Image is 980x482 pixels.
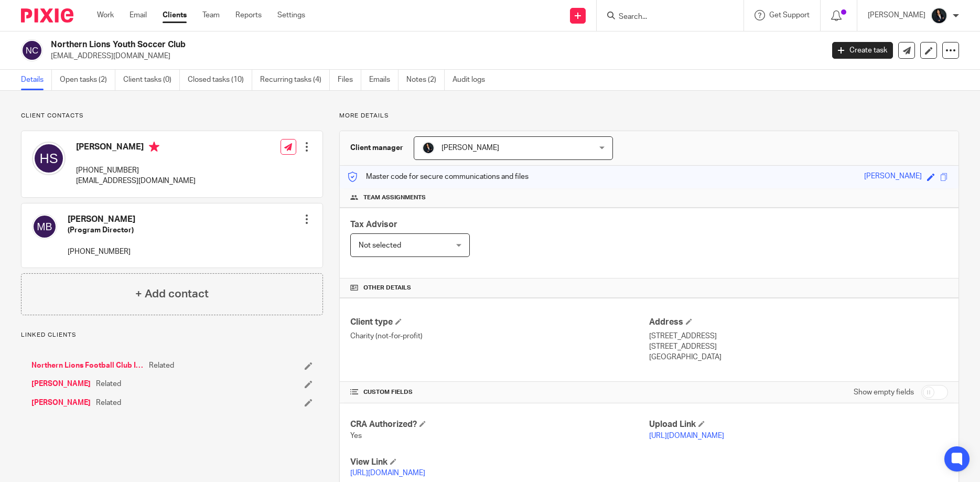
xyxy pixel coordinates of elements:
span: Related [149,360,174,371]
p: [EMAIL_ADDRESS][DOMAIN_NAME] [51,51,816,61]
a: Closed tasks (10) [188,70,252,90]
div: [PERSON_NAME] [864,171,922,183]
h4: Upload Link [649,419,948,430]
h5: (Program Director) [68,225,135,235]
a: Northern Lions Football Club Inc. [31,360,144,371]
span: Not selected [359,242,401,249]
span: [PERSON_NAME] [441,144,499,152]
a: [URL][DOMAIN_NAME] [649,432,724,440]
h4: [PERSON_NAME] [76,142,196,155]
p: Client contacts [21,112,323,120]
span: Tax Advisor [350,220,397,229]
a: [URL][DOMAIN_NAME] [350,469,425,477]
p: [GEOGRAPHIC_DATA] [649,352,948,362]
a: Create task [832,42,893,59]
img: svg%3E [32,142,66,175]
img: HardeepM.png [931,7,947,24]
h4: CRA Authorized? [350,419,649,430]
p: [STREET_ADDRESS] [649,331,948,341]
h3: Client manager [350,143,403,153]
a: Emails [369,70,399,90]
h2: Northern Lions Youth Soccer Club [51,39,663,50]
h4: + Add contact [135,286,209,302]
h4: Client type [350,317,649,328]
p: [PHONE_NUMBER] [68,247,135,257]
p: [STREET_ADDRESS] [649,341,948,352]
label: Show empty fields [854,387,914,398]
p: Linked clients [21,331,323,339]
span: Yes [350,432,362,440]
h4: Address [649,317,948,328]
a: Recurring tasks (4) [260,70,330,90]
p: More details [339,112,959,120]
p: [PHONE_NUMBER] [76,165,196,176]
i: Primary [149,142,159,152]
span: Other details [363,284,411,292]
a: Details [21,70,52,90]
p: Charity (not-for-profit) [350,331,649,341]
img: HardeepM.png [422,142,435,154]
span: Team assignments [363,194,426,202]
a: Audit logs [453,70,493,90]
h4: [PERSON_NAME] [68,214,135,225]
h4: View Link [350,457,649,468]
p: [PERSON_NAME] [868,10,925,20]
p: Master code for secure communications and files [348,172,529,182]
a: Clients [163,10,187,20]
span: Related [96,379,121,389]
p: [EMAIL_ADDRESS][DOMAIN_NAME] [76,176,196,186]
span: Get Support [769,12,810,19]
input: Search [618,13,712,22]
a: Client tasks (0) [123,70,180,90]
h4: CUSTOM FIELDS [350,388,649,397]
a: Email [130,10,147,20]
a: [PERSON_NAME] [31,398,91,408]
img: Pixie [21,8,73,23]
a: [PERSON_NAME] [31,379,91,389]
a: Settings [277,10,305,20]
span: Related [96,398,121,408]
a: Work [97,10,114,20]
a: Files [338,70,361,90]
a: Notes (2) [406,70,445,90]
a: Team [202,10,220,20]
img: svg%3E [21,39,43,61]
img: svg%3E [32,214,57,239]
a: Reports [235,10,262,20]
a: Open tasks (2) [60,70,115,90]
